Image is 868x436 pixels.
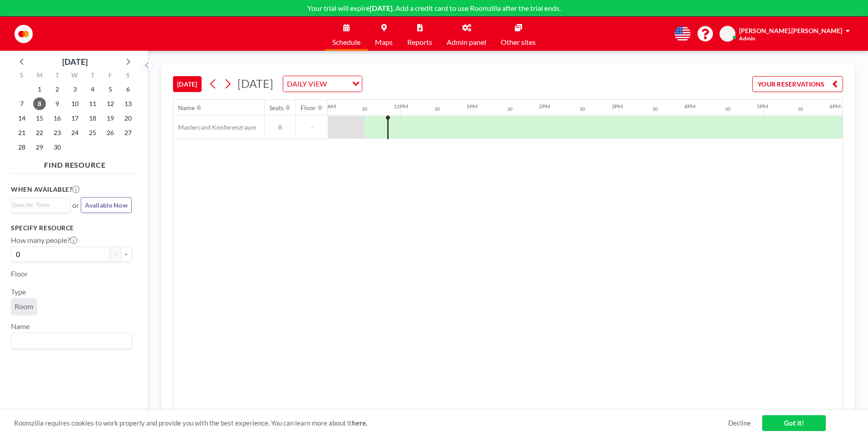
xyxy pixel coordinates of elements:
[122,126,134,139] span: Saturday, September 27, 2025
[14,419,728,427] span: Roomzilla requires cookies to work properly and provide you with the best experience. You can lea...
[321,103,336,110] div: 11AM
[11,333,131,349] div: Search for option
[69,83,81,96] span: Wednesday, September 3, 2025
[11,269,28,278] label: Floor
[434,106,440,112] div: 30
[110,247,121,262] button: -
[86,83,99,96] span: Thursday, September 4, 2025
[439,17,493,51] a: Admin panel
[725,106,730,112] div: 30
[15,25,33,43] img: organization-logo
[121,247,132,262] button: +
[15,97,28,110] span: Sunday, September 7, 2025
[119,70,137,82] div: S
[51,97,64,110] span: Tuesday, September 9, 2025
[173,76,202,92] button: [DATE]
[173,123,256,131] span: Mastercard Konferenzraum
[11,287,26,296] label: Type
[580,106,585,112] div: 30
[237,77,273,90] span: [DATE]
[265,123,296,131] span: 8
[33,97,46,110] span: Monday, September 8, 2025
[15,126,28,139] span: Sunday, September 21, 2025
[285,78,329,90] span: DAILY VIEW
[539,103,550,110] div: 2PM
[122,112,134,125] span: Saturday, September 20, 2025
[178,104,195,112] div: Name
[84,70,101,82] div: T
[296,123,328,131] span: -
[829,103,841,110] div: 6PM
[283,76,362,92] div: Search for option
[368,17,400,51] a: Maps
[69,112,81,125] span: Wednesday, September 17, 2025
[684,103,695,110] div: 4PM
[375,39,393,46] span: Maps
[466,103,478,110] div: 1PM
[798,106,803,112] div: 30
[362,106,367,112] div: 30
[104,126,117,139] span: Friday, September 26, 2025
[104,97,117,110] span: Friday, September 12, 2025
[33,83,46,96] span: Monday, September 1, 2025
[15,302,33,311] span: Room
[752,76,843,92] button: YOUR RESERVATIONS
[66,70,84,82] div: W
[11,157,139,170] h4: FIND RESOURCE
[122,83,134,96] span: Saturday, September 6, 2025
[501,39,536,46] span: Other sites
[447,39,486,46] span: Admin panel
[739,35,755,42] span: Admin
[11,236,77,245] label: How many people?
[725,30,730,38] span: D
[86,126,99,139] span: Thursday, September 25, 2025
[33,126,46,139] span: Monday, September 22, 2025
[332,39,360,46] span: Schedule
[51,83,64,96] span: Tuesday, September 2, 2025
[301,104,316,112] div: Floor
[400,17,439,51] a: Reports
[370,4,393,12] b: [DATE]
[51,141,64,154] span: Tuesday, September 30, 2025
[101,70,119,82] div: F
[122,97,134,110] span: Saturday, September 13, 2025
[62,55,88,68] div: [DATE]
[33,112,46,125] span: Monday, September 15, 2025
[11,322,30,331] label: Name
[757,103,768,110] div: 5PM
[352,419,367,427] a: here.
[762,415,826,431] a: Got it!
[11,198,70,212] div: Search for option
[728,419,751,427] a: Decline
[51,112,64,125] span: Tuesday, September 16, 2025
[86,112,99,125] span: Thursday, September 18, 2025
[85,201,128,209] span: Available Now
[612,103,623,110] div: 3PM
[15,141,28,154] span: Sunday, September 28, 2025
[652,106,658,112] div: 30
[49,70,66,82] div: T
[69,126,81,139] span: Wednesday, September 24, 2025
[739,27,842,34] span: [PERSON_NAME].[PERSON_NAME]
[11,224,132,232] h3: Specify resource
[81,197,132,213] button: Available Now
[493,17,543,51] a: Other sites
[31,70,49,82] div: M
[104,112,117,125] span: Friday, September 19, 2025
[507,106,513,112] div: 30
[394,103,408,110] div: 12PM
[12,335,126,347] input: Search for option
[69,97,81,110] span: Wednesday, September 10, 2025
[72,201,79,210] span: or
[330,78,347,90] input: Search for option
[407,39,432,46] span: Reports
[269,104,284,112] div: Seats
[12,200,65,210] input: Search for option
[104,83,117,96] span: Friday, September 5, 2025
[51,126,64,139] span: Tuesday, September 23, 2025
[325,17,368,51] a: Schedule
[33,141,46,154] span: Monday, September 29, 2025
[86,97,99,110] span: Thursday, September 11, 2025
[13,70,31,82] div: S
[15,112,28,125] span: Sunday, September 14, 2025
